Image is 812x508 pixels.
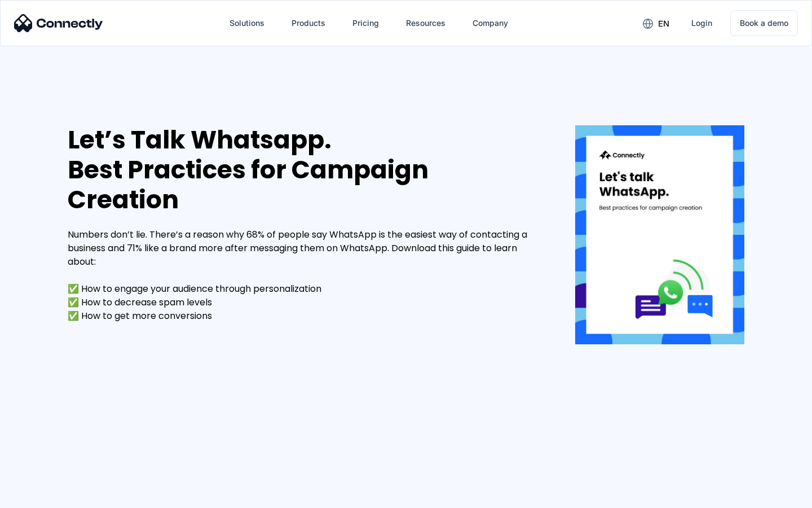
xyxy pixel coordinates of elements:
div: Pricing [352,15,379,31]
img: Connectly Logo [14,14,103,32]
div: Resources [406,15,445,31]
ul: Language list [23,488,68,504]
div: en [658,16,669,32]
div: Numbers don’t lie. There’s a reason why 68% of people say WhatsApp is the easiest way of contacti... [68,228,541,323]
div: Company [473,15,508,31]
div: Solutions [230,15,264,31]
a: Pricing [343,10,388,37]
a: Book a demo [730,10,798,36]
div: Let’s Talk Whatsapp. Best Practices for Campaign Creation [68,125,541,214]
a: Login [682,10,721,37]
div: Login [691,15,712,31]
aside: Language selected: English [11,488,68,504]
div: Products [292,15,325,31]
